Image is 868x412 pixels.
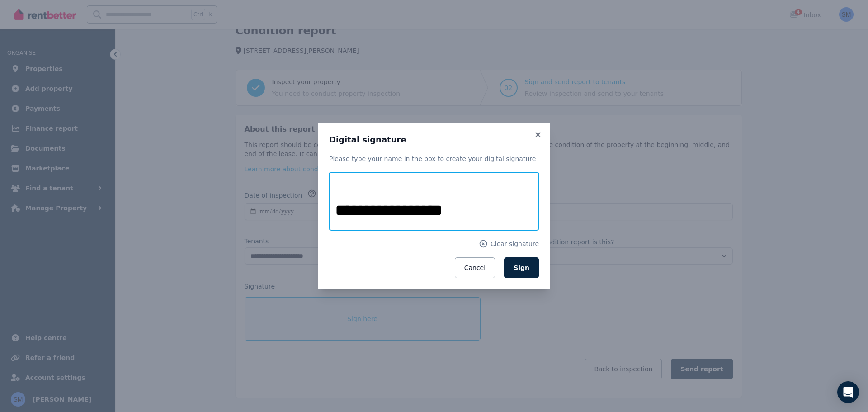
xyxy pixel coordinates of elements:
p: Please type your name in the box to create your digital signature [329,154,539,163]
button: Sign [504,257,539,278]
button: Cancel [455,257,495,278]
span: Sign [514,264,529,271]
span: Clear signature [491,239,539,248]
div: Open Intercom Messenger [837,381,859,403]
h3: Digital signature [329,134,539,145]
